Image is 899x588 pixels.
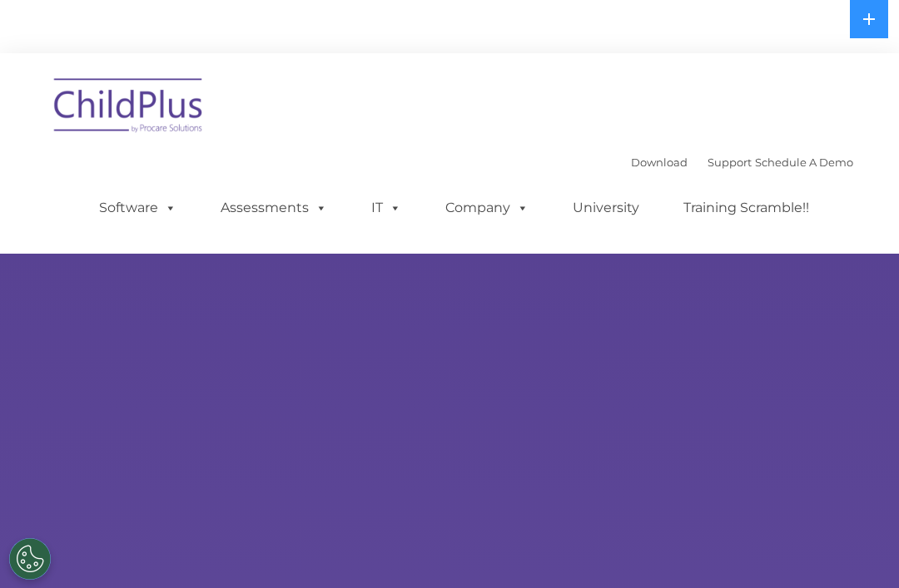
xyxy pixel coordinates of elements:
font: | [631,156,853,169]
a: Training Scramble!! [667,191,826,225]
a: Assessments [204,191,344,225]
a: IT [355,191,418,225]
a: Download [631,156,688,169]
a: Support [708,156,752,169]
a: Software [82,191,193,225]
a: Schedule A Demo [755,156,853,169]
a: University [556,191,656,225]
img: ChildPlus by Procare Solutions [46,67,212,150]
a: Company [429,191,545,225]
button: Cookies Settings [9,538,51,580]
